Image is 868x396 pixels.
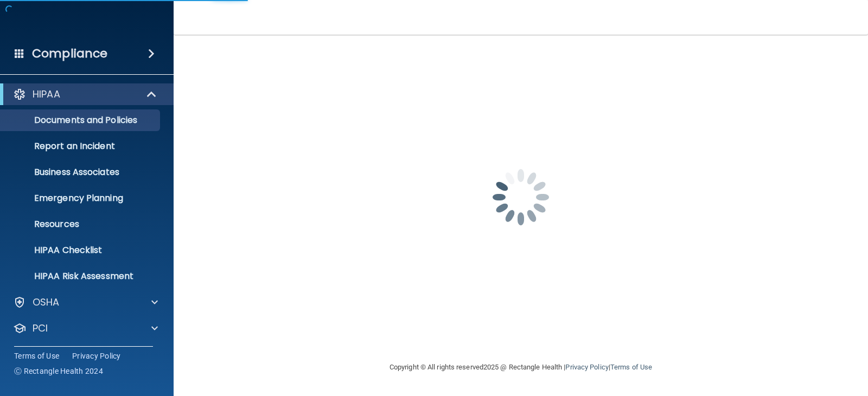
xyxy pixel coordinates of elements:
p: OSHA [33,296,60,309]
h4: Compliance [32,46,107,61]
span: Ⓒ Rectangle Health 2024 [14,366,103,376]
a: PCI [13,322,158,335]
a: Privacy Policy [72,350,121,361]
p: Business Associates [7,167,155,178]
a: Terms of Use [610,363,652,371]
img: PMB logo [13,11,161,33]
a: Terms of Use [14,350,59,361]
p: HIPAA [33,88,60,101]
div: Copyright © All rights reserved 2025 @ Rectangle Health | | [323,350,719,385]
p: HIPAA Checklist [7,245,155,256]
p: Emergency Planning [7,193,155,204]
p: Resources [7,219,155,230]
a: OSHA [13,296,158,309]
p: Documents and Policies [7,115,155,126]
p: PCI [33,322,48,335]
a: Privacy Policy [565,363,608,371]
a: HIPAA [13,88,157,101]
p: HIPAA Risk Assessment [7,271,155,282]
p: Report an Incident [7,141,155,152]
img: spinner.e123f6fc.gif [467,143,575,251]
